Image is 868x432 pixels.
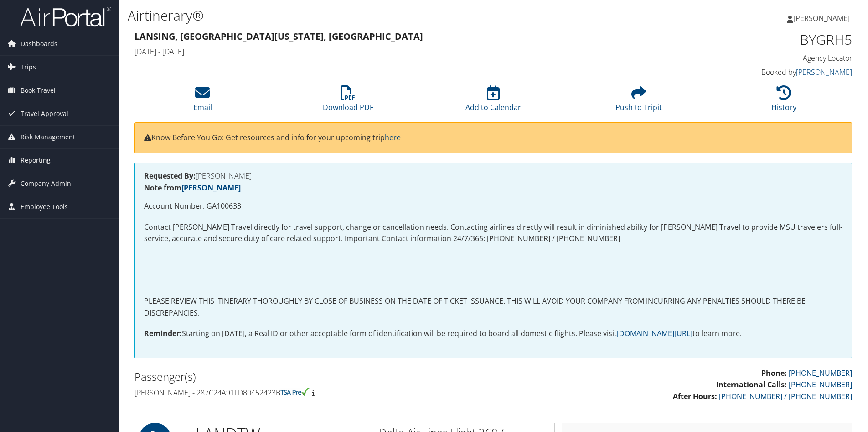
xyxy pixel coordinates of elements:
strong: International Calls: [716,379,787,390]
h2: Passenger(s) [134,369,486,385]
h1: Airtinerary® [128,6,615,25]
p: Account Number: GA100633 [144,200,842,212]
a: here [385,132,401,142]
img: tsa-precheck.png [280,388,310,396]
a: Download PDF [323,90,373,112]
p: Starting on [DATE], a Real ID or other acceptable form of identification will be required to boar... [144,328,842,340]
span: Trips [21,56,36,79]
strong: Phone: [761,368,787,378]
span: Company Admin [21,172,71,195]
a: [PHONE_NUMBER] / [PHONE_NUMBER] [719,391,852,401]
a: Add to Calendar [465,90,521,112]
span: Travel Approval [21,102,68,125]
a: Email [193,90,212,112]
span: Employee Tools [21,195,68,218]
span: Reporting [21,149,51,172]
span: Book Travel [21,79,56,102]
h4: [PERSON_NAME] - 287C24A91FD80452423B [134,388,486,398]
strong: Note from [144,183,241,193]
span: Dashboards [21,32,57,55]
h4: [PERSON_NAME] [144,172,842,179]
p: PLEASE REVIEW THIS ITINERARY THOROUGHLY BY CLOSE OF BUSINESS ON THE DATE OF TICKET ISSUANCE. THIS... [144,295,842,319]
strong: Reminder: [144,328,182,338]
a: History [771,90,796,112]
h4: Booked by [683,67,852,77]
p: Know Before You Go: Get resources and info for your upcoming trip [144,132,842,144]
a: [PERSON_NAME] [181,183,241,193]
span: Risk Management [21,126,75,148]
a: [PHONE_NUMBER] [789,379,852,390]
a: [PHONE_NUMBER] [789,368,852,378]
h4: [DATE] - [DATE] [134,47,669,57]
a: [DOMAIN_NAME][URL] [617,328,692,338]
img: airportal-logo.png [20,6,111,27]
a: Push to Tripit [615,90,662,112]
p: Contact [PERSON_NAME] Travel directly for travel support, change or cancellation needs. Contactin... [144,221,842,245]
span: [PERSON_NAME] [793,13,850,23]
h4: Agency Locator [683,53,852,63]
a: [PERSON_NAME] [796,67,852,77]
h1: BYGRH5 [683,30,852,49]
strong: Lansing, [GEOGRAPHIC_DATA] [US_STATE], [GEOGRAPHIC_DATA] [134,30,423,42]
strong: After Hours: [673,391,717,401]
a: [PERSON_NAME] [787,5,859,32]
strong: Requested By: [144,171,196,181]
